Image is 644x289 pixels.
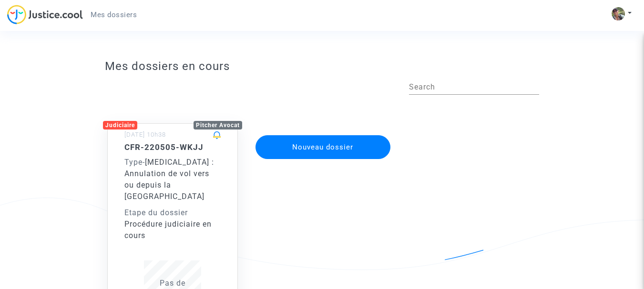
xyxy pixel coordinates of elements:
[612,7,625,20] img: AOh14GioO_K_lMJKyyQ4ZL057MRP7S_oCfSklON-x6pP=s96-c
[124,207,221,219] div: Etape du dossier
[194,121,242,130] div: Pitcher Avocat
[7,5,83,24] img: jc-logo.svg
[124,158,143,167] span: Type
[124,142,221,152] h5: CFR-220505-WKJJ
[103,121,137,130] div: Judiciaire
[91,10,137,19] span: Mes dossiers
[124,131,166,138] small: [DATE] 10h38
[255,129,392,138] a: Nouveau dossier
[256,135,391,159] button: Nouveau dossier
[124,158,214,201] span: [MEDICAL_DATA] : Annulation de vol vers ou depuis la [GEOGRAPHIC_DATA]
[124,219,221,241] div: Procédure judiciaire en cours
[124,158,145,167] span: -
[83,8,144,22] a: Mes dossiers
[105,60,539,73] h3: Mes dossiers en cours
